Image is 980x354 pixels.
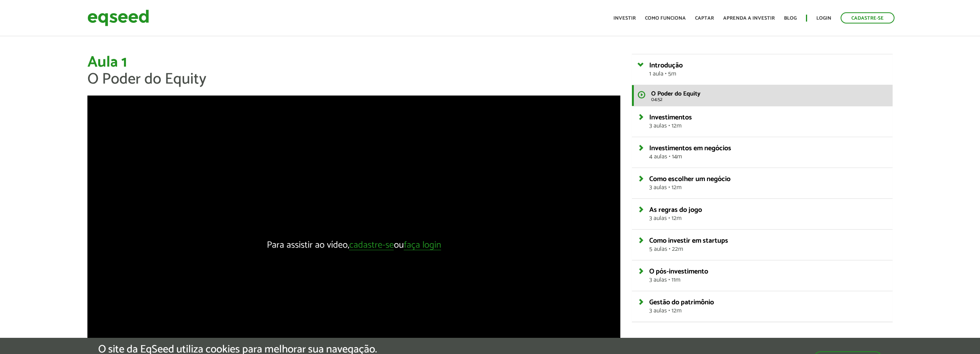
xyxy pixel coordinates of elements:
span: 4 aulas • 14m [649,154,887,160]
a: As regras do jogo3 aulas • 12m [649,206,887,221]
span: Investimentos em negócios [649,143,731,154]
a: O Poder do Equity 04:52 [632,85,893,106]
span: Introdução [649,60,683,71]
a: Investir [613,16,636,21]
span: 3 aulas • 11m [649,277,887,283]
a: Gestão do patrimônio3 aulas • 12m [649,299,887,314]
a: Introdução1 aula • 5m [649,62,887,77]
span: As regras do jogo [649,204,702,216]
a: O pós-investimento3 aulas • 11m [649,268,887,283]
a: Blog [784,16,797,21]
a: Como funciona [645,16,686,21]
a: Investimentos em negócios4 aulas • 14m [649,145,887,160]
span: 1 aula • 5m [649,71,887,77]
span: 3 aulas • 12m [649,308,887,314]
a: Como investir em startups5 aulas • 22m [649,237,887,252]
span: 04:52 [651,97,887,102]
a: Como escolher um negócio3 aulas • 12m [649,176,887,191]
span: Aula 1 [87,50,127,75]
a: Captar [695,16,714,21]
a: Investimentos3 aulas • 12m [649,114,887,129]
span: Investimentos [649,112,692,123]
span: Como escolher um negócio [649,173,730,185]
div: Para assistir ao vídeo, ou [267,241,441,250]
span: Como investir em startups [649,235,728,247]
span: 3 aulas • 12m [649,215,887,221]
span: Gestão do patrimônio [649,297,714,308]
span: O Poder do Equity [87,67,206,92]
span: O pós-investimento [649,266,708,277]
span: 3 aulas • 12m [649,185,887,191]
a: cadastre-se [349,241,394,250]
span: O Poder do Equity [651,89,700,99]
span: 3 aulas • 12m [649,123,887,129]
img: EqSeed [87,8,149,28]
a: faça login [404,241,441,250]
a: Cadastre-se [841,12,895,23]
a: Login [816,16,831,21]
a: Aprenda a investir [723,16,775,21]
span: 5 aulas • 22m [649,246,887,252]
